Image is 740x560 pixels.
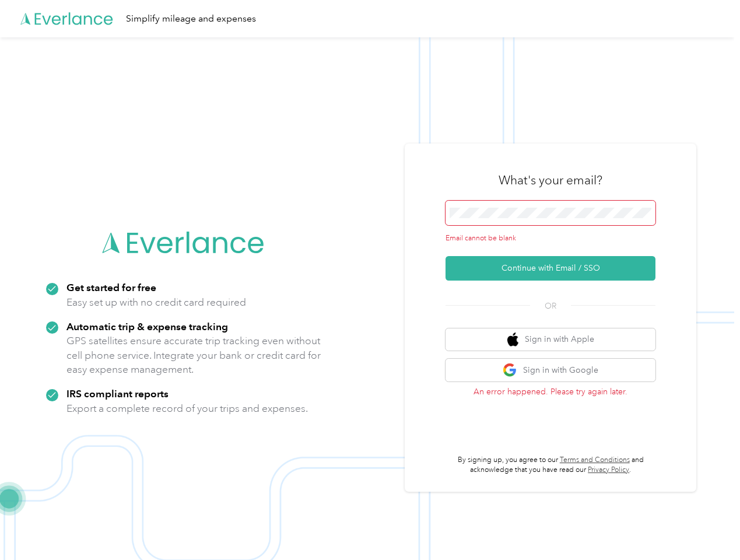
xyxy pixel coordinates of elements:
[66,401,308,416] p: Export a complete record of your trips and expenses.
[66,387,169,400] strong: IRS compliant reports
[446,386,655,398] p: An error happened. Please try again later.
[446,256,655,281] button: Continue with Email / SSO
[66,334,321,377] p: GPS satellites ensure accurate trip tracking even without cell phone service. Integrate your bank...
[446,455,655,475] p: By signing up, you agree to our and acknowledge that you have read our .
[66,320,228,332] strong: Automatic trip & expense tracking
[446,328,655,351] button: apple logoSign in with Apple
[446,359,655,381] button: google logoSign in with Google
[126,12,256,26] div: Simplify mileage and expenses
[499,172,602,188] h3: What's your email?
[560,456,630,464] a: Terms and Conditions
[66,295,246,310] p: Easy set up with no credit card required
[588,466,629,474] a: Privacy Policy
[503,363,517,377] img: google logo
[507,332,519,347] img: apple logo
[530,300,571,312] span: OR
[446,233,655,244] div: Email cannot be blank
[66,281,156,293] strong: Get started for free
